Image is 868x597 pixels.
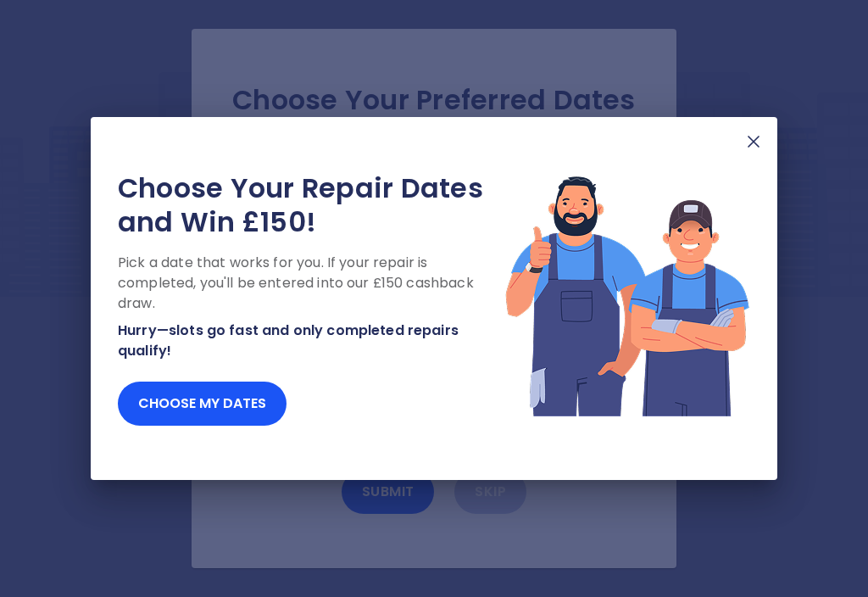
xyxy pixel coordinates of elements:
[118,171,504,239] h2: Choose Your Repair Dates and Win £150!
[504,171,750,419] img: Lottery
[118,382,287,426] button: Choose my dates
[743,131,764,152] img: X Mark
[118,321,504,361] p: Hurry—slots go fast and only completed repairs qualify!
[118,253,504,314] p: Pick a date that works for you. If your repair is completed, you'll be entered into our £150 cash...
